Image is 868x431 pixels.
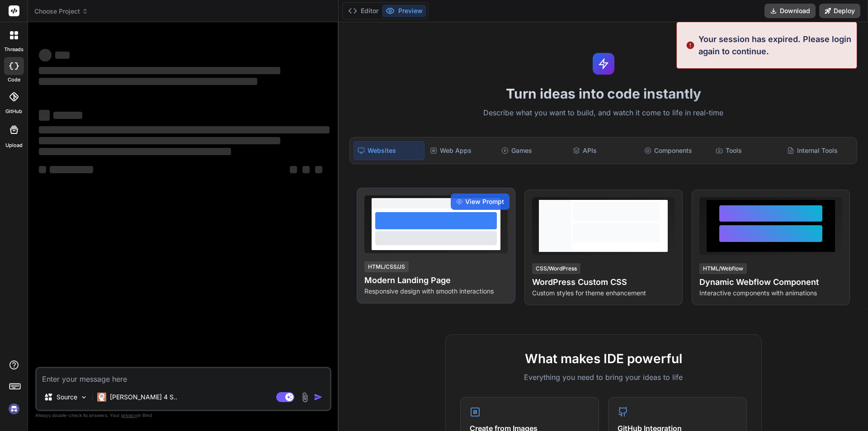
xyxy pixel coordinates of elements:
[8,76,20,84] label: code
[532,289,675,298] p: Custom styles for theme enhancement
[6,401,22,417] img: signin
[569,141,639,160] div: APIs
[121,412,137,418] span: privacy
[55,52,70,59] span: ‌
[344,107,863,119] p: Describe what you want to build, and watch it come to life in real-time
[364,287,507,296] p: Responsive design with smooth interactions
[80,393,88,401] img: Pick Models
[344,85,863,102] h1: Turn ideas into code instantly
[460,372,747,383] p: Everything you need to bring your ideas to life
[532,276,675,289] h4: WordPress Custom CSS
[39,78,257,85] span: ‌
[382,5,426,17] button: Preview
[39,49,52,62] span: ‌
[712,141,782,160] div: Tools
[5,142,23,149] label: Upload
[34,7,88,16] span: Choose Project
[344,5,382,17] button: Editor
[764,4,816,18] button: Download
[39,148,231,155] span: ‌
[641,141,710,160] div: Components
[698,33,851,57] p: Your session has expired. Please login again to continue.
[686,33,695,57] img: alert
[5,108,22,115] label: GitHub
[426,141,496,160] div: Web Apps
[300,392,310,403] img: attachment
[314,393,323,402] img: icon
[498,141,567,160] div: Games
[699,263,747,274] div: HTML/Webflow
[315,166,322,173] span: ‌
[783,141,853,160] div: Internal Tools
[50,166,93,173] span: ‌
[57,393,77,402] p: Source
[39,126,330,133] span: ‌
[290,166,297,173] span: ‌
[465,197,504,206] span: View Prompt
[532,263,580,274] div: CSS/WordPress
[699,289,842,298] p: Interactive components with animations
[39,166,46,173] span: ‌
[819,4,860,18] button: Deploy
[354,141,424,160] div: Websites
[39,110,50,121] span: ‌
[39,137,280,144] span: ‌
[39,67,280,74] span: ‌
[364,274,507,287] h4: Modern Landing Page
[53,112,82,119] span: ‌
[699,276,842,289] h4: Dynamic Webflow Component
[460,349,747,368] h2: What makes IDE powerful
[302,166,310,173] span: ‌
[97,393,106,402] img: Claude 4 Sonnet
[35,411,331,420] p: Always double-check its answers. Your in Bind
[110,393,177,402] p: [PERSON_NAME] 4 S..
[364,261,409,272] div: HTML/CSS/JS
[4,46,24,53] label: threads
